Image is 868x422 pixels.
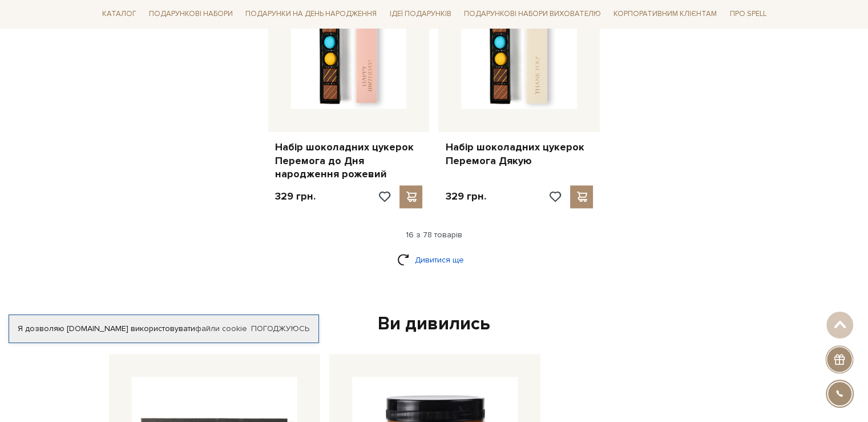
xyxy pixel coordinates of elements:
[725,6,770,23] a: Про Spell
[459,5,605,24] a: Подарункові набори вихователю
[104,312,764,336] div: Ви дивились
[275,141,423,181] a: Набір шоколадних цукерок Перемога до Дня народження рожевий
[609,5,721,24] a: Корпоративним клієнтам
[195,324,247,333] a: файли cookie
[93,230,776,240] div: 16 з 78 товарів
[98,6,141,23] a: Каталог
[445,141,593,168] a: Набір шоколадних цукерок Перемога Дякую
[9,324,318,334] div: Я дозволяю [DOMAIN_NAME] використовувати
[241,6,381,23] a: Подарунки на День народження
[275,190,316,203] p: 329 грн.
[445,190,486,203] p: 329 грн.
[251,324,309,334] a: Погоджуюсь
[397,250,471,270] a: Дивитися ще
[144,6,237,23] a: Подарункові набори
[385,6,455,23] a: Ідеї подарунків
